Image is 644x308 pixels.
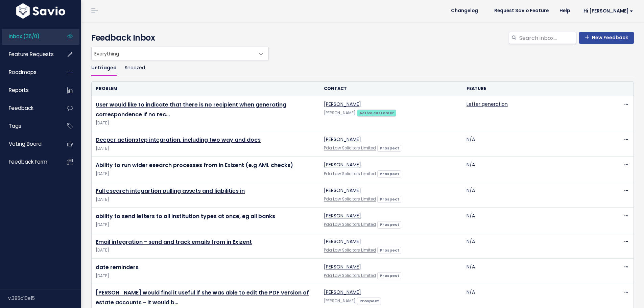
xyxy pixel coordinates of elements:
[554,6,575,16] a: Help
[9,122,21,129] span: Tags
[462,131,605,157] td: N/A
[583,8,633,14] span: Hi [PERSON_NAME]
[380,247,399,253] strong: Prospect
[91,60,117,76] a: Untriaged
[9,69,37,76] span: Roadmaps
[96,136,261,144] a: Deeper actionstep integration, including two way and docs
[377,246,401,253] a: Prospect
[9,51,54,58] span: Feature Requests
[377,170,401,177] a: Prospect
[519,32,576,44] input: Search inbox...
[380,222,399,227] strong: Prospect
[324,187,361,194] a: [PERSON_NAME]
[324,247,376,253] a: Pda Law Solicitors Limited
[489,6,554,16] a: Request Savio Feature
[9,104,33,112] span: Feedback
[359,110,394,116] strong: Active customer
[467,101,508,108] a: Letter generation
[96,161,293,169] a: Ability to run wider esearch processes from in Exizent (e.g AML checks)
[96,170,316,177] span: [DATE]
[96,247,316,254] span: [DATE]
[380,171,399,176] strong: Prospect
[377,221,401,228] a: Prospect
[125,60,145,76] a: Snoozed
[2,29,56,44] a: Inbox (36/0)
[324,101,361,108] a: [PERSON_NAME]
[96,196,316,203] span: [DATE]
[2,136,56,152] a: Voting Board
[2,47,56,62] a: Feature Requests
[357,297,381,304] a: Prospect
[579,32,634,44] a: New Feedback
[92,47,255,60] span: Everything
[324,273,376,278] a: Pda Law Solicitors Limited
[96,120,316,127] span: [DATE]
[324,110,356,116] a: [PERSON_NAME]
[377,272,401,279] a: Prospect
[96,273,316,280] span: [DATE]
[92,82,320,96] th: Problem
[324,161,361,168] a: [PERSON_NAME]
[462,233,605,258] td: N/A
[15,3,67,19] img: logo-white.9d6f32f41409.svg
[462,82,605,96] th: Feature
[2,118,56,134] a: Tags
[9,33,40,40] span: Inbox (36/0)
[2,82,56,98] a: Reports
[324,222,376,227] a: Pda Law Solicitors Limited
[324,145,376,151] a: Pda Law Solicitors Limited
[2,100,56,116] a: Feedback
[96,263,139,271] a: date reminders
[324,171,376,176] a: Pda Law Solicitors Limited
[9,87,29,94] span: Reports
[96,187,245,195] a: Full esearch integartion pulling assets and liabilities in
[462,258,605,284] td: N/A
[96,101,286,118] a: User would like to indicate that there is no recipient when generating correspondence If no rec…
[324,136,361,143] a: [PERSON_NAME]
[96,221,316,229] span: [DATE]
[380,273,399,278] strong: Prospect
[2,65,56,80] a: Roadmaps
[96,238,252,246] a: Email integration - send and track emails from in Exizent
[91,47,269,60] span: Everything
[324,298,356,304] a: [PERSON_NAME]
[324,238,361,245] a: [PERSON_NAME]
[324,212,361,219] a: [PERSON_NAME]
[9,140,42,147] span: Voting Board
[324,263,361,270] a: [PERSON_NAME]
[91,32,634,44] h4: Feedback Inbox
[96,289,309,306] a: [PERSON_NAME] would find it useful if she was able to edit the PDF version of estate accounts - i...
[462,208,605,233] td: N/A
[377,195,401,202] a: Prospect
[91,60,634,76] ul: Filter feature requests
[575,6,639,16] a: Hi [PERSON_NAME]
[462,157,605,182] td: N/A
[357,109,396,116] a: Active customer
[2,154,56,170] a: Feedback form
[8,289,81,307] div: v.385c10e15
[96,212,275,220] a: ability to send letters to all institution types at once, eg all banks
[359,298,379,304] strong: Prospect
[451,8,478,13] span: Changelog
[462,182,605,207] td: N/A
[324,196,376,202] a: Pda Law Solicitors Limited
[320,82,462,96] th: Contact
[96,145,316,152] span: [DATE]
[324,289,361,295] a: [PERSON_NAME]
[380,145,399,151] strong: Prospect
[9,158,47,165] span: Feedback form
[380,196,399,202] strong: Prospect
[377,144,401,151] a: Prospect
